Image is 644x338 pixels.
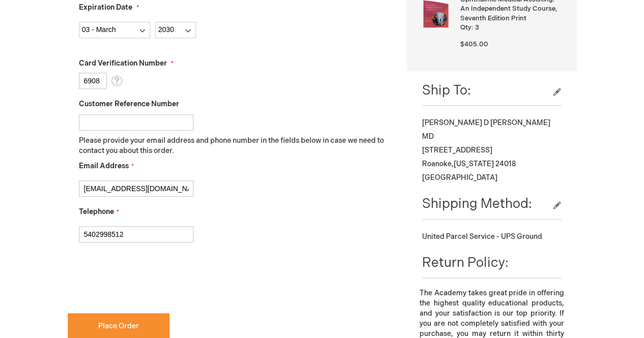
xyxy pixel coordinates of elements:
[422,116,561,185] div: [PERSON_NAME] D [PERSON_NAME] MD [STREET_ADDRESS] Roanoke , 24018 [GEOGRAPHIC_DATA]
[79,136,392,156] p: Please provide your email address and phone number in the fields below in case we need to contact...
[454,160,494,168] span: [US_STATE]
[79,162,129,170] span: Email Address
[422,196,532,212] span: Shipping Method:
[79,207,114,216] span: Telephone
[422,83,471,99] span: Ship To:
[475,23,479,32] span: 3
[79,59,167,68] span: Card Verification Number
[460,23,471,32] span: Qty
[68,259,222,298] iframe: reCAPTCHA
[79,73,107,89] input: Card Verification Number
[98,322,139,330] span: Place Order
[422,255,509,271] span: Return Policy:
[460,40,488,48] span: $405.00
[422,232,542,241] span: United Parcel Service - UPS Ground
[79,100,179,108] span: Customer Reference Number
